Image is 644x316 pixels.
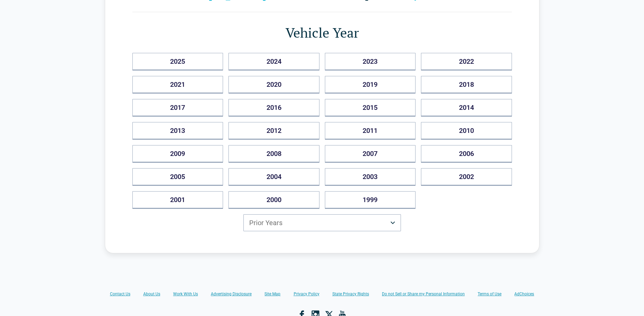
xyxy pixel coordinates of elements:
[332,291,369,297] a: State Privacy Rights
[421,168,512,186] button: 2002
[243,214,401,231] button: Prior Years
[132,168,223,186] button: 2005
[143,291,160,297] a: About Us
[421,122,512,140] button: 2010
[132,53,223,71] button: 2025
[228,191,319,209] button: 2000
[294,291,319,297] a: Privacy Policy
[132,76,223,94] button: 2021
[421,99,512,117] button: 2014
[421,53,512,71] button: 2022
[325,145,416,163] button: 2007
[514,291,534,297] a: AdChoices
[325,191,416,209] button: 1999
[421,76,512,94] button: 2018
[132,23,512,42] h1: Vehicle Year
[110,291,130,297] a: Contact Us
[325,53,416,71] button: 2023
[478,291,501,297] a: Terms of Use
[211,291,252,297] a: Advertising Disclosure
[132,99,223,117] button: 2017
[228,168,319,186] button: 2004
[228,145,319,163] button: 2008
[173,291,198,297] a: Work With Us
[325,76,416,94] button: 2019
[325,122,416,140] button: 2011
[228,99,319,117] button: 2016
[228,53,319,71] button: 2024
[421,145,512,163] button: 2006
[264,291,280,297] a: Site Map
[382,291,465,297] a: Do not Sell or Share my Personal Information
[132,145,223,163] button: 2009
[228,76,319,94] button: 2020
[228,122,319,140] button: 2012
[132,191,223,209] button: 2001
[325,168,416,186] button: 2003
[132,122,223,140] button: 2013
[325,99,416,117] button: 2015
